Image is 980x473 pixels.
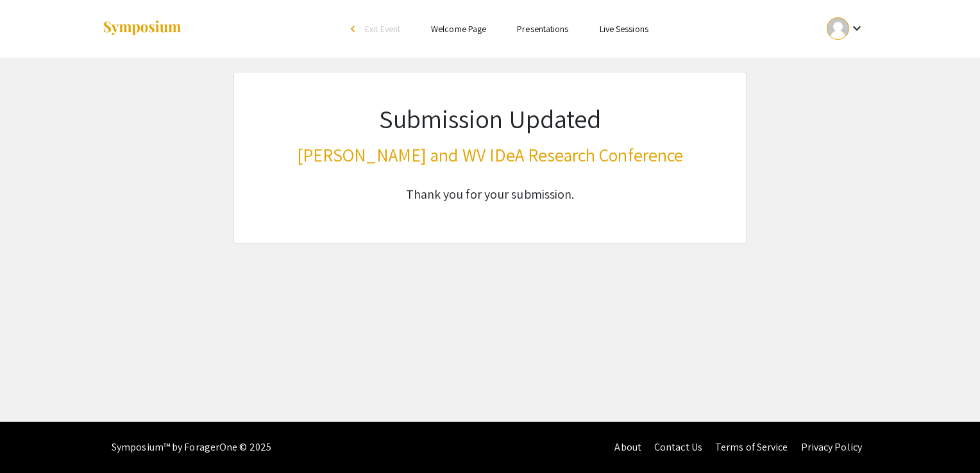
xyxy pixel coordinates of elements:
[813,14,878,43] button: Expand account dropdown
[112,422,271,473] div: Symposium™ by ForagerOne © 2025
[517,23,568,35] a: Presentations
[801,440,862,454] a: Privacy Policy
[10,415,55,463] iframe: Chat
[600,23,648,35] a: Live Sessions
[849,21,865,36] mat-icon: Expand account dropdown
[297,187,684,202] h5: Thank you for your submission.
[365,23,400,35] span: Exit Event
[351,25,359,33] div: arrow_back_ios
[102,20,182,37] img: Symposium by ForagerOne
[297,103,684,134] h1: Submission Updated
[654,440,702,454] a: Contact Us
[297,144,684,166] h3: [PERSON_NAME] and WV IDeA Research Conference
[715,440,788,454] a: Terms of Service
[431,23,486,35] a: Welcome Page
[614,440,641,454] a: About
